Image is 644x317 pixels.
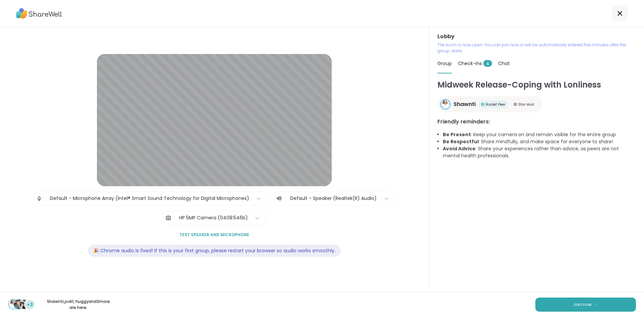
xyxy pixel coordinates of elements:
li: : Keep your camera on and remain visible for the entire group. [443,131,636,138]
div: HP 5MP Camera (0408:546b) [179,214,248,221]
li: : Share mindfully, and make space for everyone to share! [443,138,636,145]
b: Avoid Advice [443,145,476,152]
button: Test speaker and microphone [177,228,252,242]
span: Test speaker and microphone [179,232,249,238]
p: Shawnti , jodi1 , huggy and 3 more are here. [41,299,116,311]
div: Default - Microphone Array (Intel® Smart Sound Technology for Digital Microphones) [50,195,249,202]
h3: Friendly reminders: [437,118,636,126]
span: Shawnti [453,100,476,108]
span: | [285,195,287,203]
span: Check-ins [458,60,492,67]
a: ShawntiShawntiRocket PeerRocket PeerStar HostStar Host [437,96,542,112]
span: Join now [573,302,592,308]
span: Star Host [518,102,534,107]
img: huggy [19,300,29,309]
img: ShareWell Logo [16,6,62,21]
span: | [174,211,176,225]
img: Shawnti [9,300,18,309]
button: Join now [535,298,636,312]
img: Star Host [514,103,517,106]
li: : Share your experiences rather than advice, as peers are not mental health professionals. [443,145,636,159]
span: +3 [27,301,33,308]
img: Camera [165,211,171,225]
b: Be Present [443,131,471,138]
span: Chat [498,60,510,67]
div: 🎉 Chrome audio is fixed! If this is your first group, please restart your browser so audio works ... [88,245,341,257]
span: 4 [483,60,492,67]
h1: Midweek Release-Coping with Lonliness [437,79,636,91]
b: Be Respectful [443,138,479,145]
img: Rocket Peer [481,103,484,106]
img: Shawnti [441,100,450,109]
p: The room is now open. You can join now or will be automatically entered five minutes after the gr... [437,42,636,54]
img: ShareWell Logomark [594,303,598,306]
img: Microphone [36,192,42,205]
span: Rocket Peer [486,102,505,107]
h3: Lobby [437,33,636,41]
span: Group [437,60,452,67]
img: jodi1 [14,300,23,309]
span: | [45,192,47,205]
